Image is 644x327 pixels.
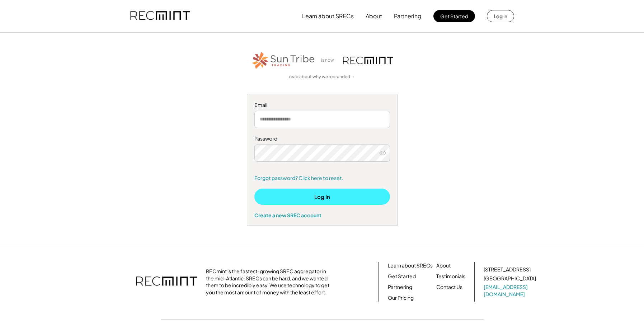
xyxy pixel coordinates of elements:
[436,273,465,280] a: Testimonials
[388,273,416,280] a: Get Started
[254,175,390,182] a: Forgot password? Click here to reset.
[436,262,451,269] a: About
[254,101,390,109] div: Email
[130,4,190,28] img: recmint-logotype%403x.png
[289,74,355,80] a: read about why we rebranded →
[388,294,414,302] a: Our Pricing
[436,284,462,291] a: Contact Us
[388,284,412,291] a: Partnering
[302,9,354,23] button: Learn about SRECs
[251,51,316,70] img: STT_Horizontal_Logo%2B-%2BColor.png
[484,266,531,273] div: [STREET_ADDRESS]
[366,9,382,23] button: About
[206,268,333,296] div: RECmint is the fastest-growing SREC aggregator in the mid-Atlantic. SRECs can be hard, and we wan...
[484,284,537,298] a: [EMAIL_ADDRESS][DOMAIN_NAME]
[254,189,390,205] button: Log In
[319,57,339,63] div: is now
[484,275,536,282] div: [GEOGRAPHIC_DATA]
[394,9,422,23] button: Partnering
[136,269,197,294] img: recmint-logotype%403x.png
[388,262,433,269] a: Learn about SRECs
[433,10,475,22] button: Get Started
[343,57,393,64] img: recmint-logotype%403x.png
[487,10,514,22] button: Log in
[254,135,390,142] div: Password
[254,212,390,218] div: Create a new SREC account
